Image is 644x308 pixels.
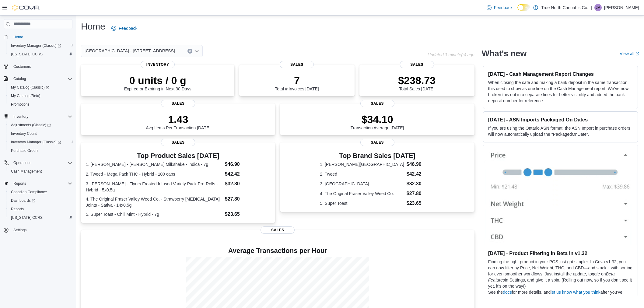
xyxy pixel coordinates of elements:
[9,42,64,49] a: Inventory Manager (Classic)
[11,198,35,203] span: Dashboards
[1,62,75,71] button: Customers
[320,171,404,177] dt: 2. Tweed
[9,84,52,91] a: My Catalog (Classic)
[11,33,26,41] a: Home
[503,290,512,295] a: docs
[398,74,436,86] p: $238.73
[360,139,394,146] span: Sales
[488,117,633,123] h3: [DATE] - ASN Imports Packaged On Dates
[604,4,639,11] p: [PERSON_NAME]
[11,226,29,234] a: Settings
[85,47,175,54] span: [GEOGRAPHIC_DATA] - [STREET_ADDRESS]
[620,51,639,56] a: View allExternal link
[11,63,72,70] span: Customers
[6,196,75,205] a: Dashboards
[517,4,530,11] input: Dark Mode
[86,152,270,159] h3: Top Product Sales [DATE]
[6,138,75,146] a: Inventory Manager (Classic)
[11,52,43,57] span: [US_STATE] CCRS
[9,92,72,100] span: My Catalog (Beta)
[261,226,295,234] span: Sales
[275,74,319,91] div: Total # Invoices [DATE]
[119,25,137,31] span: Feedback
[86,211,222,217] dt: 5. Super Toast - Chill Mint - Hybrid - 7g
[11,113,31,120] button: Inventory
[11,190,47,194] span: Canadian Compliance
[11,169,42,174] span: Cash Management
[11,215,43,220] span: [US_STATE] CCRS
[11,123,51,128] span: Adjustments (Classic)
[351,113,404,130] div: Transaction Average [DATE]
[6,129,75,138] button: Inventory Count
[6,83,75,92] a: My Catalog (Classic)
[225,170,271,178] dd: $42.42
[146,113,210,125] p: 1.43
[400,61,434,68] span: Sales
[11,85,49,90] span: My Catalog (Classic)
[1,226,75,234] button: Settings
[12,5,40,11] img: Cova
[398,74,436,91] div: Total Sales [DATE]
[86,161,222,167] dt: 1. [PERSON_NAME] - [PERSON_NAME] Milkshake - Indica - 7g
[1,159,75,167] button: Operations
[1,75,75,83] button: Catalog
[225,211,271,218] dd: $23.65
[161,100,195,107] span: Sales
[11,75,72,82] span: Catalog
[9,130,39,137] a: Inventory Count
[225,161,271,168] dd: $46.90
[596,4,600,11] span: JM
[591,4,592,11] p: |
[11,63,33,70] a: Customers
[6,205,75,213] button: Reports
[11,75,28,82] button: Catalog
[9,188,49,196] a: Canadian Compliance
[9,121,72,129] span: Adjustments (Classic)
[280,61,314,68] span: Sales
[9,51,45,58] a: [US_STATE] CCRS
[9,147,41,154] a: Purchase Orders
[11,226,72,234] span: Settings
[11,148,39,153] span: Purchase Orders
[9,138,72,146] span: Inventory Manager (Classic)
[407,170,435,178] dd: $42.42
[320,161,404,167] dt: 1. [PERSON_NAME][GEOGRAPHIC_DATA]
[4,30,72,250] nav: Complex example
[11,33,72,41] span: Home
[488,289,633,301] p: See the for more details, and after you’ve given it a try.
[9,188,72,196] span: Canadian Compliance
[407,190,435,197] dd: $27.80
[13,181,26,186] span: Reports
[86,247,470,254] h4: Average Transactions per Hour
[124,74,191,91] div: Expired or Expiring in Next 30 Days
[187,49,192,54] button: Clear input
[320,191,404,197] dt: 4. The Original Fraser Valley Weed Co.
[9,197,72,204] span: Dashboards
[11,113,72,120] span: Inventory
[6,50,75,58] button: [US_STATE] CCRS
[9,214,72,221] span: Washington CCRS
[484,2,515,14] a: Feedback
[360,100,394,107] span: Sales
[1,33,75,41] button: Home
[11,159,72,166] span: Operations
[9,168,44,175] a: Cash Management
[194,49,199,54] button: Open list of options
[86,196,222,208] dt: 4. The Original Fraser Valley Weed Co. - Strawberry [MEDICAL_DATA] Joints - Sativa - 14x0.5g
[9,92,43,100] a: My Catalog (Beta)
[488,259,633,289] p: Finding the right product in your POS just got simpler. In Cova v1.32, you can now filter by Pric...
[6,92,75,100] button: My Catalog (Beta)
[488,71,633,77] h3: [DATE] - Cash Management Report Changes
[9,84,72,91] span: My Catalog (Classic)
[407,180,435,187] dd: $32.30
[6,100,75,109] button: Promotions
[13,160,31,165] span: Operations
[428,52,474,57] p: Updated 3 minute(s) ago
[551,290,600,295] a: let us know what you think
[488,79,633,104] p: When closing the safe and making a bank deposit in the same transaction, this used to show as one...
[13,114,28,119] span: Inventory
[6,188,75,196] button: Canadian Compliance
[13,76,26,81] span: Catalog
[6,146,75,155] button: Purchase Orders
[407,161,435,168] dd: $46.90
